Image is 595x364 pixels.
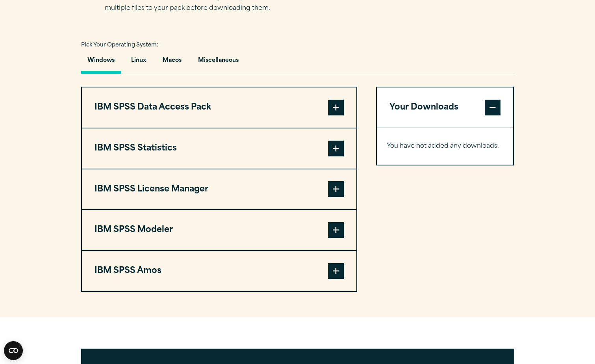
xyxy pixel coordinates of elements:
span: Pick Your Operating System: [81,43,158,48]
button: IBM SPSS Amos [82,251,356,291]
p: You have not added any downloads. [387,141,504,152]
button: IBM SPSS Data Access Pack [82,87,356,128]
button: Miscellaneous [192,51,245,74]
button: IBM SPSS License Manager [82,169,356,210]
button: Open CMP widget [4,341,23,360]
button: IBM SPSS Modeler [82,210,356,250]
button: IBM SPSS Statistics [82,128,356,169]
button: Macos [156,51,188,74]
div: Your Downloads [377,128,513,165]
button: Linux [125,51,152,74]
button: Your Downloads [377,87,513,128]
button: Windows [81,51,121,74]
